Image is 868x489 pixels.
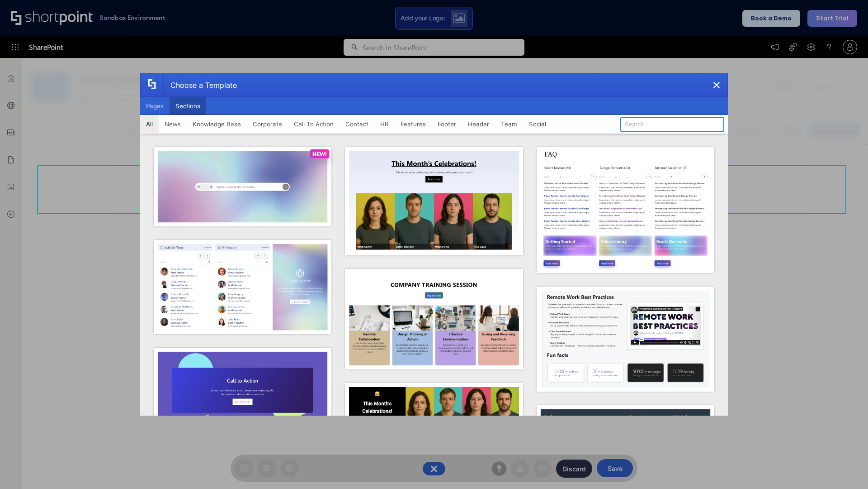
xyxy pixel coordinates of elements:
[495,115,523,133] button: Team
[374,115,395,133] button: HR
[140,97,170,115] button: Pages
[247,115,288,133] button: Corporate
[140,73,728,416] div: template selector
[823,446,868,489] iframe: Chat Widget
[312,151,327,158] p: NEW!
[170,97,206,115] button: Sections
[620,117,724,132] input: Search
[432,115,462,133] button: Footer
[187,115,247,133] button: Knowledge Base
[140,115,159,133] button: All
[159,115,187,133] button: News
[340,115,374,133] button: Contact
[288,115,340,133] button: Call To Action
[523,115,552,133] button: Social
[395,115,432,133] button: Features
[163,74,237,96] div: Choose a Template
[462,115,495,133] button: Header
